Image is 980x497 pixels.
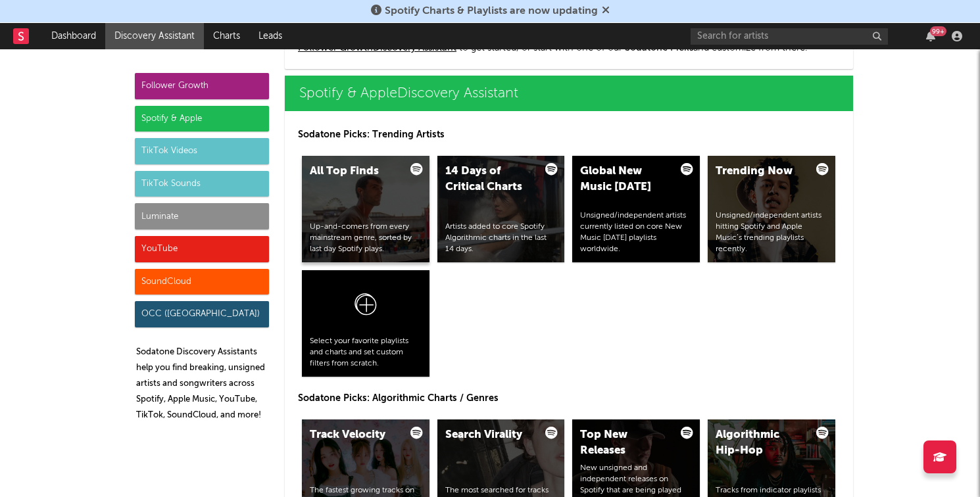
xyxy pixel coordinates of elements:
div: Unsigned/independent artists hitting Spotify and Apple Music’s trending playlists recently. [716,210,827,254]
div: Select your favorite playlists and charts and set custom filters from scratch. [310,336,422,369]
p: Sodatone Picks: Trending Artists [298,127,840,143]
span: Spotify Charts & Playlists are now updating [385,6,598,16]
a: 14 Days of Critical ChartsArtists added to core Spotify Algorithmic charts in the last 14 days. [437,156,565,262]
div: Follower Growth [135,73,269,99]
a: Dashboard [42,23,105,49]
div: OCC ([GEOGRAPHIC_DATA]) [135,301,269,327]
a: Leads [249,23,291,49]
div: 99 + [930,26,946,36]
button: 99+ [926,31,935,41]
div: Algorithmic Hip-Hop [716,427,805,459]
a: Trending NowUnsigned/independent artists hitting Spotify and Apple Music’s trending playlists rec... [708,156,835,262]
div: 14 Days of Critical Charts [445,164,535,195]
div: Unsigned/independent artists currently listed on core New Music [DATE] playlists worldwide. [580,210,692,254]
a: All Top FindsUp-and-comers from every mainstream genre, sorted by last day Spotify plays. [302,156,429,262]
div: All Top Finds [310,164,399,179]
a: Global New Music [DATE]Unsigned/independent artists currently listed on core New Music [DATE] pla... [572,156,700,262]
div: SoundCloud [135,269,269,295]
span: Dismiss [602,6,610,16]
div: TikTok Sounds [135,171,269,197]
div: Spotify & Apple [135,106,269,132]
p: Sodatone Discovery Assistants help you find breaking, unsigned artists and songwriters across Spo... [136,344,269,423]
div: Search Virality [445,427,535,443]
a: Charts [204,23,249,49]
div: Luminate [135,203,269,229]
div: Artists added to core Spotify Algorithmic charts in the last 14 days. [445,222,557,254]
a: Select your favorite playlists and charts and set custom filters from scratch. [302,270,429,377]
p: Sodatone Picks: Algorithmic Charts / Genres [298,390,840,406]
input: Search for artists [691,28,888,45]
div: Up-and-comers from every mainstream genre, sorted by last day Spotify plays. [310,222,422,254]
div: Global New Music [DATE] [580,164,670,195]
div: Top New Releases [580,427,670,459]
div: TikTok Videos [135,138,269,164]
div: YouTube [135,236,269,262]
div: Trending Now [716,164,805,179]
div: Track Velocity [310,427,399,443]
a: Follower GrowthDiscovery Assistant [298,43,456,53]
a: Discovery Assistant [105,23,204,49]
a: Spotify & AppleDiscovery Assistant [285,76,853,111]
span: Sodatone Picks [625,43,693,53]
